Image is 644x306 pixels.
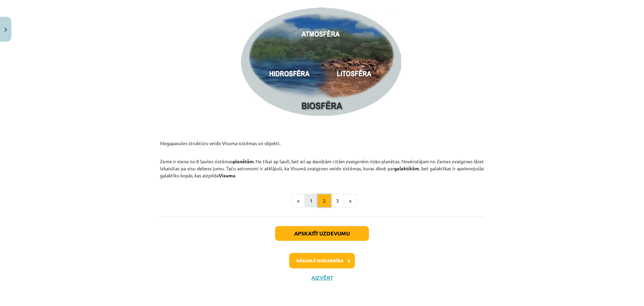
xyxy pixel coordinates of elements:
[275,226,369,241] button: Apskatīt uzdevumu
[160,151,484,179] p: Zeme ir viena no 8 Saules sistēmas . Ne tikai ap Sauli, bet arī ap daudzām citām zvaigznēm riņķo ...
[318,194,331,208] button: 2
[309,274,335,281] button: Aizvērt
[292,194,305,208] button: «
[394,165,419,171] strong: galaktikām
[331,194,344,208] button: 3
[344,194,357,208] button: »
[4,28,7,32] img: icon-close-lesson-0947bae3869378f0d4975bcd49f059093ad1ed9edebbc8119c70593378902aed.svg
[160,126,484,147] p: Megapasules struktūru veido Visuma sistēmas un objekti.
[233,158,254,164] strong: planētām
[219,172,235,178] strong: Visumu
[160,194,484,208] nav: Page navigation example
[289,253,355,268] button: Nākamā nodarbība
[305,194,318,208] button: 1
